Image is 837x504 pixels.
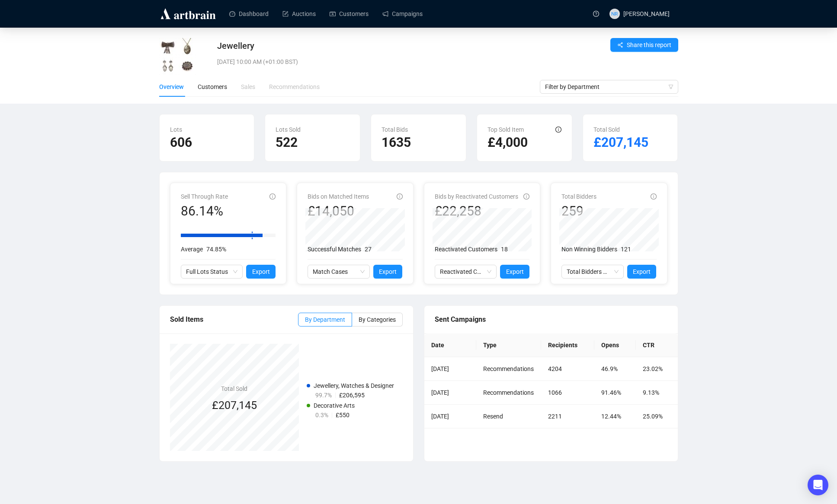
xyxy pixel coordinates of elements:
td: 91.46% [594,381,636,405]
span: £550 [336,412,350,418]
span: Match Cases [313,265,365,278]
div: Recommendations [269,82,320,92]
span: Export [633,267,651,276]
span: share-alt [617,42,623,48]
td: 9.13% [636,381,677,405]
span: Reactivated Customers Activity [440,265,492,278]
h2: £207,145 [593,134,667,151]
td: 25.09% [636,405,677,428]
button: Export [373,265,403,279]
span: By Department [305,316,345,323]
div: £22,258 [435,203,518,219]
div: £207,145 [212,397,257,414]
td: Resend [476,405,541,428]
img: 1_1.jpg [159,38,176,55]
span: 99.7% [315,392,332,399]
td: [DATE] [424,357,476,381]
span: Decorative Arts [314,402,355,409]
span: question-circle [593,11,599,17]
span: Sell Through Rate [181,193,228,200]
span: Bids on Matched Items [308,193,369,200]
span: 74.85% [206,246,226,253]
div: Sales [241,82,255,92]
span: info-circle [269,193,276,200]
div: £14,050 [308,203,369,219]
td: Recommendations [476,357,541,381]
span: NR [611,10,618,18]
td: 2211 [541,405,594,428]
span: Non Winning Bidders [561,246,617,253]
span: info-circle [397,193,403,200]
span: [PERSON_NAME] [623,10,670,17]
span: info-circle [651,193,657,200]
td: Recommendations [476,381,541,405]
th: Opens [594,333,636,357]
a: Dashboard [229,3,269,25]
h4: Total Sold [212,384,257,393]
span: Average [181,246,203,253]
a: Auctions [282,3,316,25]
span: By Categories [359,316,396,323]
td: 23.02% [636,357,677,381]
button: Share this report [610,38,678,52]
img: 2_1.jpg [179,38,196,55]
span: Total Bidders Activity [567,265,619,278]
span: 121 [621,246,631,253]
h2: 522 [276,134,350,151]
span: Full Lots Status [186,265,238,278]
div: Jewellery [217,40,536,52]
th: CTR [636,333,677,357]
span: Successful Matches [308,246,361,253]
h2: 1635 [382,134,455,151]
div: Sent Campaigns [435,314,667,325]
h2: £4,000 [487,134,561,151]
td: [DATE] [424,405,476,428]
span: Share this report [627,40,671,50]
span: Lots [170,126,182,133]
div: Open Intercom Messenger [808,475,828,495]
span: Bids by Reactivated Customers [435,193,518,200]
a: Customers [330,3,369,25]
img: logo [159,7,217,21]
span: Total Sold [593,126,620,133]
th: Type [476,333,541,357]
td: 1066 [541,381,594,405]
span: Total Bids [382,126,408,133]
div: [DATE] 10:00 AM (+01:00 BST) [217,57,536,67]
span: Filter by Department [545,80,673,93]
th: Date [424,333,476,357]
th: Recipients [541,333,594,357]
span: Jewellery, Watches & Designer [314,382,394,389]
span: Reactivated Customers [435,246,497,253]
button: Export [246,265,276,279]
img: 3_1.jpg [159,57,176,75]
div: Overview [159,82,184,92]
span: Total Bidders [561,193,596,200]
td: 46.9% [594,357,636,381]
div: Sold Items [170,314,298,325]
span: Export [252,267,270,276]
td: 4204 [541,357,594,381]
button: Export [500,265,529,279]
span: Lots Sold [276,126,301,133]
span: info-circle [523,193,529,200]
td: [DATE] [424,381,476,405]
span: 0.3% [315,412,328,418]
button: Export [627,265,657,279]
span: 18 [501,246,508,253]
span: £206,595 [339,392,365,399]
a: Campaigns [382,3,423,25]
td: 12.44% [594,405,636,428]
div: 86.14% [181,203,228,219]
div: Customers [198,82,227,92]
span: info-circle [555,127,561,133]
span: 27 [365,246,372,253]
span: Export [379,267,397,276]
h2: 606 [170,134,244,151]
span: Export [506,267,524,276]
span: Top Sold Item [487,126,524,133]
div: 259 [561,203,596,219]
img: 4_1.jpg [179,57,196,75]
